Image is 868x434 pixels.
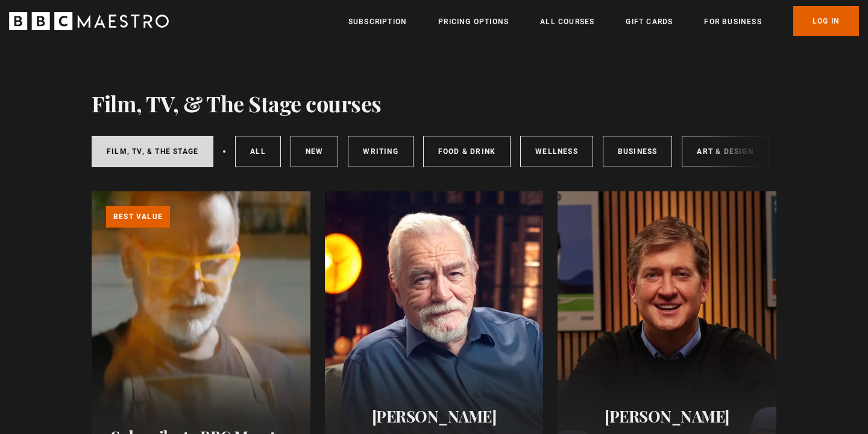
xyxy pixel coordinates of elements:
p: Best value [106,206,170,228]
h2: [PERSON_NAME] [572,407,762,426]
svg: BBC Maestro [9,12,169,30]
a: Wellness [520,136,593,167]
a: For business [704,16,761,28]
a: Art & Design [682,136,768,167]
a: Pricing Options [438,16,509,28]
h1: Film, TV, & The Stage courses [92,91,382,116]
a: Food & Drink [423,136,511,167]
a: Log In [793,6,859,36]
a: Film, TV, & The Stage [92,136,213,167]
a: New [291,136,339,167]
a: All Courses [540,16,594,28]
a: Gift Cards [626,16,673,28]
h2: [PERSON_NAME] [339,407,529,426]
nav: Primary [348,6,859,36]
a: Writing [348,136,413,167]
a: Subscription [348,16,407,28]
a: Business [603,136,673,167]
a: All [235,136,281,167]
